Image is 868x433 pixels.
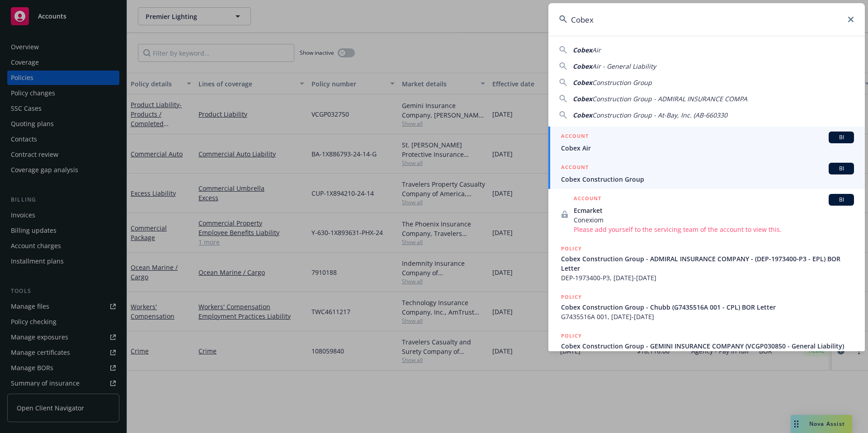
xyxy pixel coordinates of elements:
[561,292,582,301] h5: POLICY
[592,111,727,119] span: Construction Group - At-Bay, Inc. (AB-660330
[561,244,582,253] h5: POLICY
[573,46,592,54] span: Cobex
[573,78,592,87] span: Cobex
[548,287,865,326] a: POLICYCobex Construction Group - Chubb (G7435516A 001 - CPL) BOR LetterG7435516A 001, [DATE]-[DATE]
[548,189,865,239] a: ACCOUNTBIEcmarketConexiomPlease add yourself to the servicing team of the account to view this.
[832,133,850,141] span: BI
[548,326,865,365] a: POLICYCobex Construction Group - GEMINI INSURANCE COMPANY (VCGP030850 - General Liability)VCGP030...
[592,78,652,87] span: Construction Group
[573,62,592,71] span: Cobex
[561,132,589,142] h5: ACCOUNT
[548,127,865,158] a: ACCOUNTBICobex Air
[573,94,592,103] span: Cobex
[561,254,854,273] span: Cobex Construction Group - ADMIRAL INSURANCE COMPANY - (DEP-1973400-P3 - EPL) BOR Letter
[548,158,865,189] a: ACCOUNTBICobex Construction Group
[561,341,854,351] span: Cobex Construction Group - GEMINI INSURANCE COMPANY (VCGP030850 - General Liability)
[561,302,854,312] span: Cobex Construction Group - Chubb (G7435516A 001 - CPL) BOR Letter
[592,94,747,103] span: Construction Group - ADMIRAL INSURANCE COMPA
[548,3,865,36] input: Search...
[592,46,601,54] span: Air
[561,273,854,282] span: DEP-1973400-P3, [DATE]-[DATE]
[832,196,850,204] span: BI
[561,351,854,360] span: VCGP030850, [DATE]-[DATE]
[561,174,854,184] span: Cobex Construction Group
[548,239,865,287] a: POLICYCobex Construction Group - ADMIRAL INSURANCE COMPANY - (DEP-1973400-P3 - EPL) BOR LetterDEP...
[561,331,582,340] h5: POLICY
[574,225,854,234] span: Please add yourself to the servicing team of the account to view this.
[574,194,601,205] h5: ACCOUNT
[574,215,854,225] span: Conexiom
[592,62,656,71] span: Air - General Liability
[574,206,854,215] span: Ecmarket
[561,312,854,321] span: G7435516A 001, [DATE]-[DATE]
[832,165,850,173] span: BI
[573,111,592,119] span: Cobex
[561,163,589,174] h5: ACCOUNT
[561,143,854,153] span: Cobex Air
